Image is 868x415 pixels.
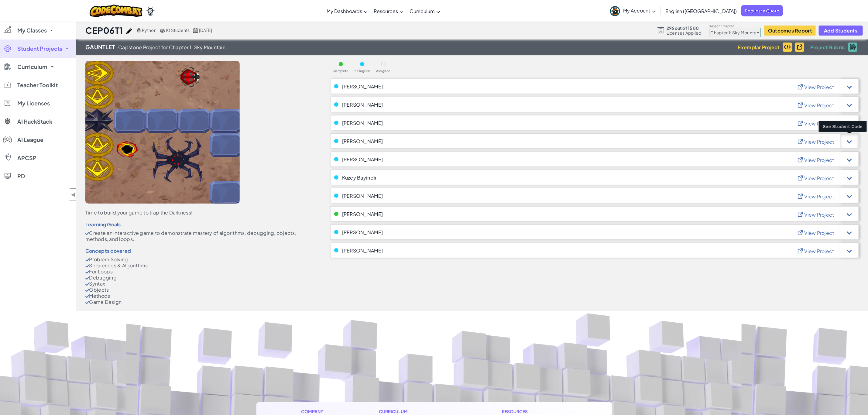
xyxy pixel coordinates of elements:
span: Add Students [824,28,857,33]
span: Capstone Project for Chapter 1: Sky Mountain [118,45,225,50]
span: 10 Students [166,27,190,33]
img: MultipleUsers.png [160,28,165,33]
span: [PERSON_NAME] [342,248,383,253]
span: [PERSON_NAME] [342,84,383,89]
span: Teacher Toolkit [17,82,58,88]
div: Time to build your game to trap the Darkness! [85,210,312,216]
span: English ([GEOGRAPHIC_DATA]) [665,8,737,14]
a: English ([GEOGRAPHIC_DATA]) [662,3,740,19]
img: calendar.svg [193,28,198,33]
li: Methods [85,293,312,299]
span: View Project [805,120,834,127]
a: Request a Quote [741,5,783,16]
li: Sequences & Algorithms [85,262,312,269]
span: View Project [805,248,834,254]
span: View Project [805,139,834,145]
span: complete [333,69,348,73]
span: Licenses Applied [667,30,702,35]
li: Problem Solving [85,256,312,262]
li: Objects [85,287,312,293]
img: IconViewProject_Blue.svg [797,193,806,199]
img: IconViewProject_Blue.svg [797,211,806,217]
h1: Curriculum [379,408,453,415]
img: CheckMark.svg [85,283,89,286]
label: Select Chapter [709,24,761,29]
div: Learning Goals [85,222,312,227]
a: Curriculum [407,3,443,19]
span: [PERSON_NAME] [342,157,383,162]
img: CheckMark.svg [85,289,89,292]
img: IconViewProject_Blue.svg [797,120,806,126]
img: CheckMark.svg [85,259,89,262]
li: Game Design [85,299,312,305]
img: CodeCombat logo [90,5,143,17]
span: [DATE] [199,27,212,33]
img: python.png [137,28,141,33]
li: Syntax [85,281,312,287]
img: iconPencil.svg [126,28,132,34]
a: My Dashboards [324,3,371,19]
span: View Project [805,230,834,236]
span: My Licenses [17,101,50,106]
img: IconViewProject_Black.svg [796,43,806,50]
h1: CEP06T1 [85,25,123,36]
button: Add Students [819,26,863,36]
span: 296 out of 1500 [667,26,702,30]
span: View Project [805,193,834,200]
span: [PERSON_NAME] [342,139,383,144]
li: Create an interactive game to demonstrate mastery of algorithms, debugging, objects, methods, and... [85,230,312,242]
span: In Progress [354,69,371,73]
img: IconViewProject_Blue.svg [797,174,806,181]
li: Debugging [85,275,312,281]
span: My Account [623,7,656,14]
span: Curriculum [17,64,47,70]
span: [PERSON_NAME] [342,120,383,125]
span: ◀ [71,190,76,199]
span: AI HackStack [17,119,52,124]
h1: Resources [502,408,567,415]
img: CheckMark.svg [85,277,89,280]
span: View Project [805,84,834,90]
span: Project Rubric [810,45,845,50]
img: IconViewProject_Blue.svg [797,101,806,108]
li: For Loops [85,269,312,275]
img: CheckMark.svg [85,271,89,274]
span: [PERSON_NAME] [342,102,383,107]
img: CheckMark.svg [85,232,89,235]
img: IconViewProject_Blue.svg [797,138,806,144]
span: View Project [805,175,834,181]
img: avatar [610,6,620,16]
span: Python [142,27,156,33]
span: [PERSON_NAME] [342,193,383,198]
img: IconViewProject_Blue.svg [797,83,806,90]
span: Student Projects [17,46,62,51]
img: Ozaria [146,6,155,15]
img: CheckMark.svg [85,301,89,304]
a: My Account [607,1,659,20]
span: Resources [374,8,398,14]
img: IconViewProject_Blue.svg [797,247,806,254]
div: Concepts covered [85,248,312,253]
span: My Dashboards [327,8,362,14]
span: View Project [805,211,834,218]
span: Curriculum [410,8,435,14]
span: AI League [17,137,43,142]
img: IconViewProject_Blue.svg [797,229,806,235]
img: IconRubric.svg [850,44,856,50]
a: Resources [371,3,407,19]
span: Exemplar Project [738,45,780,50]
span: View Project [805,102,834,108]
button: Outcomes Report [764,26,816,36]
span: [PERSON_NAME] [342,230,383,235]
span: Gauntlet [85,43,115,52]
img: IconExemplarCode.svg [784,45,791,50]
span: [PERSON_NAME] [342,211,383,217]
div: See Student Code [819,121,867,132]
span: Assigned [376,69,390,73]
span: My Classes [17,28,47,33]
img: CheckMark.svg [85,265,89,268]
img: CheckMark.svg [85,295,89,298]
span: Kuzey Bayindir [342,175,377,180]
